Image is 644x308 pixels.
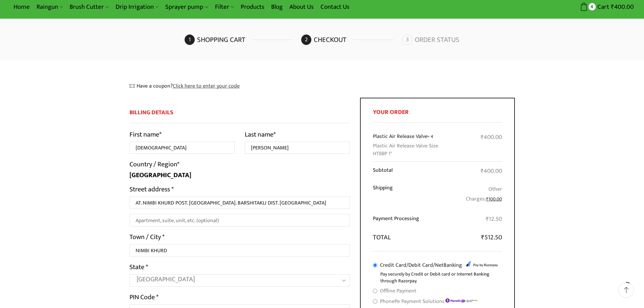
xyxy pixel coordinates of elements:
span: ₹ [481,232,484,243]
img: Credit Card/Debit Card/NetBanking [464,260,498,268]
label: PIN Code [129,292,159,303]
span: 4 [589,3,596,10]
bdi: 100.00 [486,195,502,203]
th: Total [373,228,450,243]
bdi: 400.00 [481,132,502,142]
th: Subtotal [373,161,450,180]
dt: Plastic Air Release Valve Size [373,142,438,150]
p: Pay securely by Credit or Debit card or Internet Banking through Razorpay. [380,271,502,284]
bdi: 400.00 [611,2,634,12]
label: Last name [245,129,276,140]
input: House number and street name [129,196,350,209]
span: ₹ [486,214,489,224]
label: Other Charges: [454,184,502,204]
a: Shopping cart [185,34,300,45]
bdi: 400.00 [481,166,502,176]
div: Have a coupon? [129,82,515,90]
label: PhonePe Payment Solutions [380,297,478,306]
a: Enter your coupon code [173,81,240,90]
label: Country / Region [129,159,180,170]
label: Town / City [129,232,165,242]
span: Maharashtra [137,275,330,284]
label: State [129,262,148,273]
label: Street address [129,184,174,195]
span: Billing Details [129,108,173,118]
strong: [GEOGRAPHIC_DATA] [129,169,191,181]
label: Credit Card/Debit Card/NetBanking [380,260,500,270]
label: Offline Payment [380,286,416,296]
strong: × 4 [428,133,433,140]
span: Your order [373,107,409,117]
span: State [129,274,350,287]
p: HT88P 1" [373,150,392,158]
td: Plastic Air Release Valve [373,129,450,162]
th: Payment Processing [373,211,450,228]
label: First name [129,129,162,140]
span: ₹ [481,132,484,142]
bdi: 12.50 [486,214,502,224]
a: 4 Cart ₹400.00 [538,1,634,13]
input: Apartment, suite, unit, etc. (optional) [129,214,350,227]
bdi: 512.50 [481,232,502,243]
span: Cart [596,2,609,11]
img: PhonePe Payment Solutions [445,298,478,303]
th: Shipping [373,180,450,211]
span: ₹ [481,166,484,176]
span: ₹ [611,2,614,12]
span: ₹ [486,195,488,203]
